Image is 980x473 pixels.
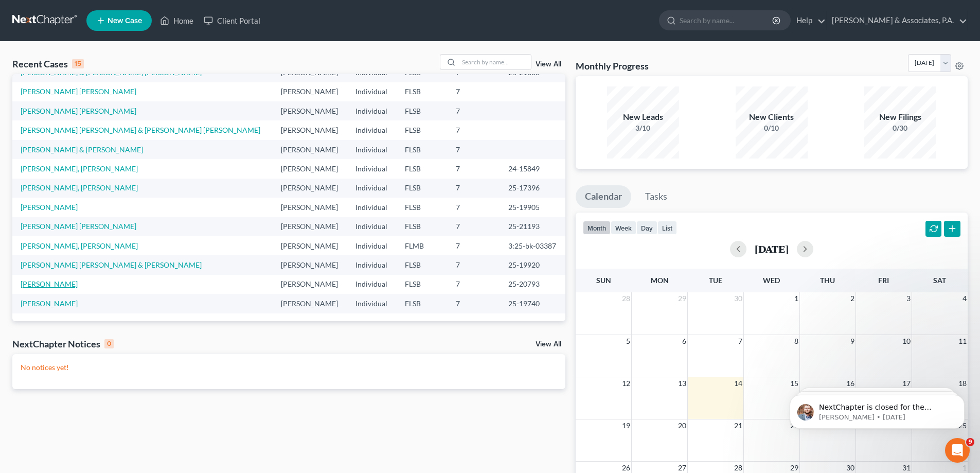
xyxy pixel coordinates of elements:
[636,185,676,208] a: Tasks
[347,294,397,313] td: Individual
[104,339,114,348] div: 0
[500,179,565,198] td: 25-17396
[607,123,679,133] div: 3/10
[397,120,448,139] td: FLSB
[500,217,565,236] td: 25-21193
[957,335,968,347] span: 11
[273,159,347,178] td: [PERSON_NAME]
[21,241,138,250] a: [PERSON_NAME], [PERSON_NAME]
[774,373,980,445] iframe: Intercom notifications message
[576,60,649,72] h3: Monthly Progress
[820,276,835,285] span: Thu
[397,179,448,198] td: FLSB
[45,40,177,49] p: Message from James, sent 38w ago
[155,11,199,30] a: Home
[347,198,397,217] td: Individual
[448,236,500,255] td: 7
[755,243,789,254] h2: [DATE]
[878,276,889,285] span: Fri
[12,338,114,350] div: NextChapter Notices
[681,335,687,347] span: 6
[347,159,397,178] td: Individual
[72,59,84,68] div: 15
[448,101,500,120] td: 7
[397,101,448,120] td: FLSB
[849,292,856,305] span: 2
[397,159,448,178] td: FLSB
[864,111,936,123] div: New Filings
[636,221,657,235] button: day
[677,419,687,432] span: 20
[347,236,397,255] td: Individual
[21,164,138,173] a: [PERSON_NAME], [PERSON_NAME]
[621,419,631,432] span: 19
[596,276,611,285] span: Sun
[448,198,500,217] td: 7
[621,377,631,390] span: 12
[736,111,808,123] div: New Clients
[500,159,565,178] td: 24-15849
[500,255,565,274] td: 25-19920
[864,123,936,133] div: 0/30
[448,255,500,274] td: 7
[21,107,136,115] a: [PERSON_NAME] [PERSON_NAME]
[611,221,636,235] button: week
[849,335,856,347] span: 9
[273,82,347,101] td: [PERSON_NAME]
[21,126,260,134] a: [PERSON_NAME] [PERSON_NAME] & [PERSON_NAME] [PERSON_NAME]
[397,236,448,255] td: FLMB
[273,120,347,139] td: [PERSON_NAME]
[397,198,448,217] td: FLSB
[273,217,347,236] td: [PERSON_NAME]
[961,292,968,305] span: 4
[448,140,500,159] td: 7
[448,294,500,313] td: 7
[273,294,347,313] td: [PERSON_NAME]
[933,276,946,285] span: Sat
[500,236,565,255] td: 3:25-bk-03387
[733,292,743,305] span: 30
[657,221,677,235] button: list
[827,11,967,30] a: [PERSON_NAME] & Associates, P.A.
[347,179,397,198] td: Individual
[347,140,397,159] td: Individual
[21,299,78,308] a: [PERSON_NAME]
[347,217,397,236] td: Individual
[397,294,448,313] td: FLSB
[763,276,780,285] span: Wed
[45,30,175,120] span: NextChapter is closed for the [PERSON_NAME] holiday [DATE][DATE]. We will return [DATE] morning, ...
[576,185,631,208] a: Calendar
[347,82,397,101] td: Individual
[273,255,347,274] td: [PERSON_NAME]
[21,222,136,231] a: [PERSON_NAME] [PERSON_NAME]
[500,275,565,294] td: 25-20793
[347,275,397,294] td: Individual
[448,179,500,198] td: 7
[12,58,84,70] div: Recent Cases
[901,335,912,347] span: 10
[448,120,500,139] td: 7
[347,120,397,139] td: Individual
[448,275,500,294] td: 7
[583,221,611,235] button: month
[448,159,500,178] td: 7
[21,362,557,373] p: No notices yet!
[108,17,142,25] span: New Case
[793,292,799,305] span: 1
[621,292,631,305] span: 28
[21,145,143,154] a: [PERSON_NAME] & [PERSON_NAME]
[733,377,743,390] span: 14
[737,335,743,347] span: 7
[199,11,265,30] a: Client Portal
[21,68,202,77] a: [PERSON_NAME] & [PERSON_NAME] [PERSON_NAME]
[21,203,78,212] a: [PERSON_NAME]
[793,335,799,347] span: 8
[966,438,974,446] span: 9
[448,217,500,236] td: 7
[791,11,826,30] a: Help
[536,61,561,68] a: View All
[273,275,347,294] td: [PERSON_NAME]
[397,275,448,294] td: FLSB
